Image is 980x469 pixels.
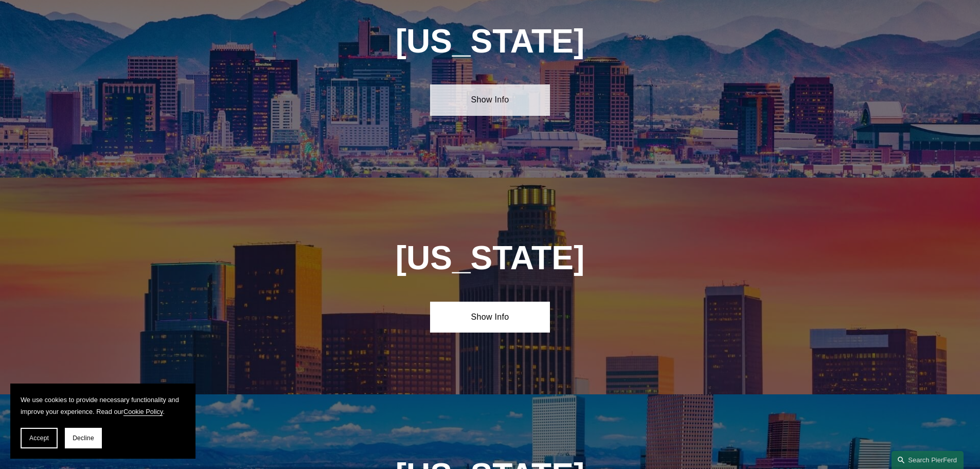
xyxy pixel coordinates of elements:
[21,428,58,448] button: Accept
[430,302,550,333] a: Show Info
[65,428,102,448] button: Decline
[21,394,185,418] p: We use cookies to provide necessary functionality and improve your experience. Read our .
[340,23,640,60] h1: [US_STATE]
[10,384,195,459] section: Cookie banner
[430,84,550,115] a: Show Info
[892,451,964,469] a: Search this site
[123,408,163,415] a: Cookie Policy
[29,435,49,442] span: Accept
[73,435,94,442] span: Decline
[340,239,640,277] h1: [US_STATE]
